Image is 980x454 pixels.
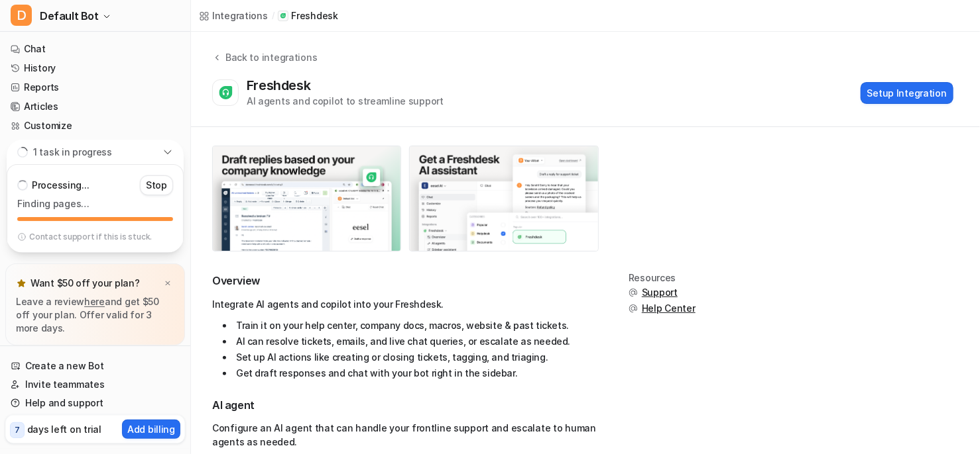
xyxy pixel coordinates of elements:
[642,286,678,299] span: Support
[146,179,167,192] p: Stop
[642,302,696,315] span: Help Center
[40,7,99,25] span: Default Bot
[272,10,275,22] span: /
[212,50,317,77] button: Back to integrations
[212,9,268,23] div: Integrations
[122,420,180,439] button: Add billing
[5,40,185,58] a: Chat
[223,318,597,334] li: Train it on your help center, company docs, macros, website & past tickets.
[5,116,185,135] a: Customize
[5,375,185,394] a: Invite teammates
[221,50,317,64] div: Back to integrations
[212,397,597,413] h3: AI agent
[223,349,597,365] li: Set up AI actions like creating or closing tickets, tagging, and triaging.
[629,288,638,297] img: support.svg
[5,78,185,97] a: Reports
[16,278,27,289] img: star
[17,199,173,209] p: Finding pages…
[32,179,89,192] p: Processing...
[212,273,597,289] h2: Overview
[5,59,185,77] a: History
[31,277,140,290] p: Want $50 off your plan?
[629,302,696,315] button: Help Center
[629,273,696,283] div: Resources
[15,424,20,436] p: 7
[861,82,953,104] button: Setup Integration
[5,357,185,375] a: Create a new Bot
[212,296,597,381] div: Integrate AI agents and copilot into your Freshdesk.
[278,9,337,23] a: Freshdesk
[247,94,444,108] div: AI agents and copilot to streamline support
[629,304,638,313] img: support.svg
[223,365,597,381] li: Get draft responses and chat with your bot right in the sidebar.
[84,296,105,307] a: here
[5,394,185,412] a: Help and support
[33,145,112,159] p: 1 task in progress
[140,175,173,195] button: Stop
[16,295,174,335] p: Leave a review and get $50 off your plan. Offer valid for 3 more days.
[247,77,316,93] div: Freshdesk
[629,286,696,299] button: Support
[27,422,101,436] p: days left on trial
[291,9,337,23] p: Freshdesk
[11,5,32,26] span: D
[29,232,152,242] p: Contact support if this is stuck.
[127,422,175,436] p: Add billing
[223,334,597,349] li: AI can resolve tickets, emails, and live chat queries, or escalate as needed.
[199,9,268,23] a: Integrations
[164,279,172,288] img: x
[5,97,185,116] a: Articles
[212,421,597,449] p: Configure an AI agent that can handle your frontline support and escalate to human agents as needed.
